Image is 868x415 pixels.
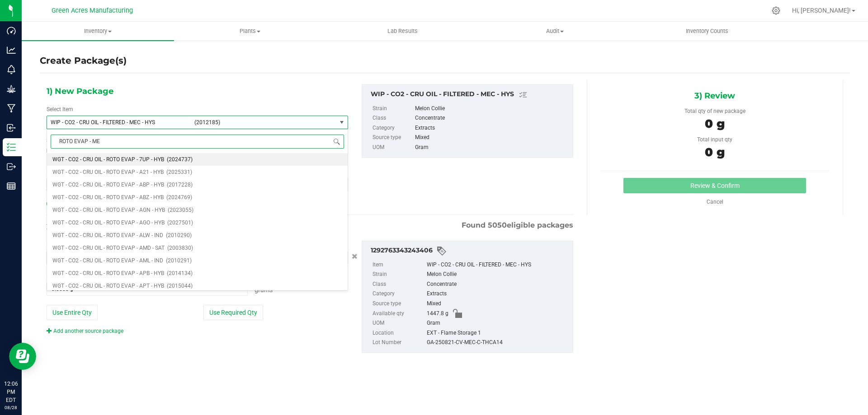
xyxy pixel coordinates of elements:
span: 1447.8 g [427,309,448,319]
div: Gram [415,143,568,153]
div: Mixed [427,299,568,309]
inline-svg: Inventory [7,143,16,152]
div: WIP - CO2 - CRU OIL - FILTERED - MEC - HYS [371,89,568,100]
span: Inventory [22,27,174,35]
span: 0 g [705,117,725,131]
span: Found eligible packages [462,220,573,231]
inline-svg: Manufacturing [7,104,16,113]
label: Source type [373,133,413,143]
label: UOM [373,318,425,328]
inline-svg: Outbound [7,162,16,171]
div: Concentrate [415,113,568,123]
label: Class [373,280,425,289]
h4: Create Package(s) [40,54,127,67]
inline-svg: Dashboard [7,26,16,35]
label: Category [373,123,413,133]
div: Gram [427,318,568,328]
span: Grams [255,286,273,294]
span: (2012185) [194,119,333,126]
div: Melon Collie [427,270,568,280]
div: Melon Collie [415,104,568,114]
div: GA-250821-CV-MEC-C-THCA14 [427,338,568,348]
span: Total qty of new package [684,108,745,114]
a: Plants [174,22,326,41]
label: Strain [373,104,413,114]
a: Lab Results [326,22,479,41]
div: Extracts [427,289,568,299]
inline-svg: Grow [7,84,16,93]
a: Audit [479,22,631,41]
span: Hi, [PERSON_NAME]! [792,7,851,14]
label: Strain [373,270,425,280]
span: Plants [175,27,326,35]
button: Use Required Qty [203,305,263,320]
label: Available qty [373,309,425,319]
inline-svg: Analytics [7,46,16,55]
div: Manage settings [770,6,782,15]
p: 12:06 PM EDT [4,380,18,404]
span: Inventory Counts [674,27,741,35]
div: 1292763343243406 [371,246,568,256]
div: Mixed [415,133,568,143]
span: WIP - CO2 - CRU OIL - FILTERED - MEC - HYS [51,119,189,126]
a: Add another source package [47,328,123,334]
inline-svg: Inbound [7,123,16,132]
div: EXT - Flame Storage 1 [427,328,568,338]
button: Use Entire Qty [47,305,98,320]
label: Item [373,260,425,270]
span: Lab Results [375,27,430,35]
span: Audit [479,27,631,35]
a: Inventory Counts [631,22,783,41]
label: Category [373,289,425,299]
a: Cancel [707,199,723,205]
label: Source type [373,299,425,309]
div: WIP - CO2 - CRU OIL - FILTERED - MEC - HYS [427,260,568,270]
span: Green Acres Manufacturing [52,7,133,14]
label: Location [373,328,425,338]
span: 5050 [488,221,507,229]
inline-svg: Monitoring [7,65,16,74]
p: 08/28 [4,404,18,411]
div: Concentrate [427,280,568,289]
span: 0 g [705,145,725,159]
label: Class [373,113,413,123]
a: Inventory [22,22,174,41]
div: Extracts [415,123,568,133]
span: select [336,116,348,129]
iframe: Resource center [9,343,36,370]
label: Lot Number [373,338,425,348]
span: 3) Review [694,89,735,103]
span: Total input qty [697,136,732,143]
span: 1) New Package [47,84,113,98]
label: Select Item [47,105,73,113]
inline-svg: Reports [7,182,16,191]
button: Cancel button [349,250,360,263]
button: Review & Confirm [623,178,806,193]
label: UOM [373,143,413,153]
